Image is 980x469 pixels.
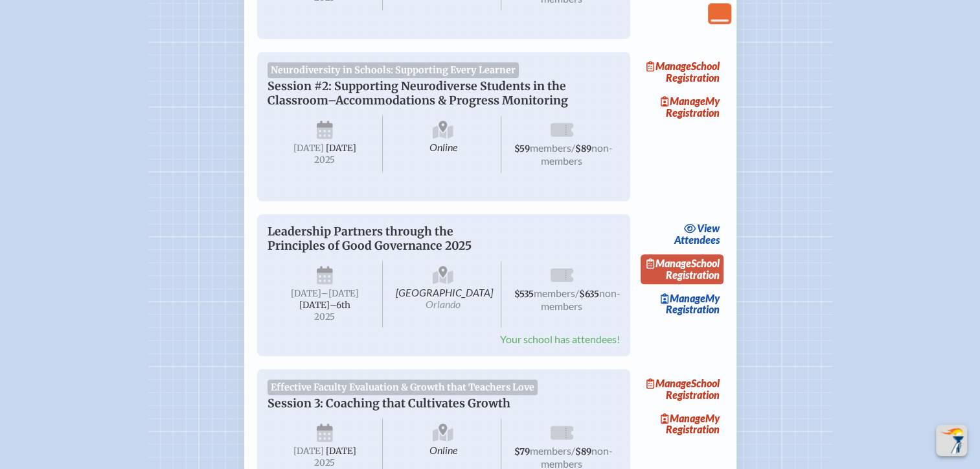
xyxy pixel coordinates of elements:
[541,141,613,167] span: non-members
[268,79,594,108] p: Session #2: Supporting Neurodiverse Students in the Classroom–Accommodations & Progress Monitoring
[530,444,571,457] span: members
[514,289,534,300] span: $535
[661,95,705,107] span: Manage
[268,224,594,253] p: Leadership Partners through the Principles of Good Governance 2025
[571,444,575,457] span: /
[661,412,705,424] span: Manage
[268,396,594,411] p: Session 3: Coaching that Cultivates Growth
[534,287,575,299] span: members
[514,143,530,154] span: $59
[641,289,724,319] a: ManageMy Registration
[326,446,356,457] span: [DATE]
[426,298,461,310] span: Orlando
[278,312,372,322] span: 2025
[641,254,724,284] a: ManageSchool Registration
[661,292,705,304] span: Manage
[641,374,724,404] a: ManageSchool Registration
[571,141,575,154] span: /
[385,261,501,328] span: [GEOGRAPHIC_DATA]
[291,288,321,299] span: [DATE]
[278,458,372,468] span: 2025
[575,446,591,457] span: $89
[268,62,519,78] span: Neurodiversity in Schools: Supporting Every Learner
[293,143,324,154] span: [DATE]
[321,288,359,299] span: –[DATE]
[268,379,538,395] span: Effective Faculty Evaluation & Growth that Teachers Love
[278,155,372,165] span: 2025
[646,60,691,72] span: Manage
[299,300,350,311] span: [DATE]–⁠6th
[697,222,720,234] span: view
[293,446,324,457] span: [DATE]
[641,57,724,87] a: ManageSchool Registration
[641,92,724,122] a: ManageMy Registration
[579,289,599,300] span: $635
[641,409,724,439] a: ManageMy Registration
[671,219,724,249] a: viewAttendees
[936,425,967,456] button: Scroll Top
[541,287,621,312] span: non-members
[575,287,579,299] span: /
[530,141,571,154] span: members
[646,257,691,269] span: Manage
[514,446,530,457] span: $79
[575,143,591,154] span: $89
[326,143,356,154] span: [DATE]
[385,115,501,173] span: Online
[646,377,691,389] span: Manage
[500,333,620,345] span: Your school has attendees!
[939,427,964,453] img: To the top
